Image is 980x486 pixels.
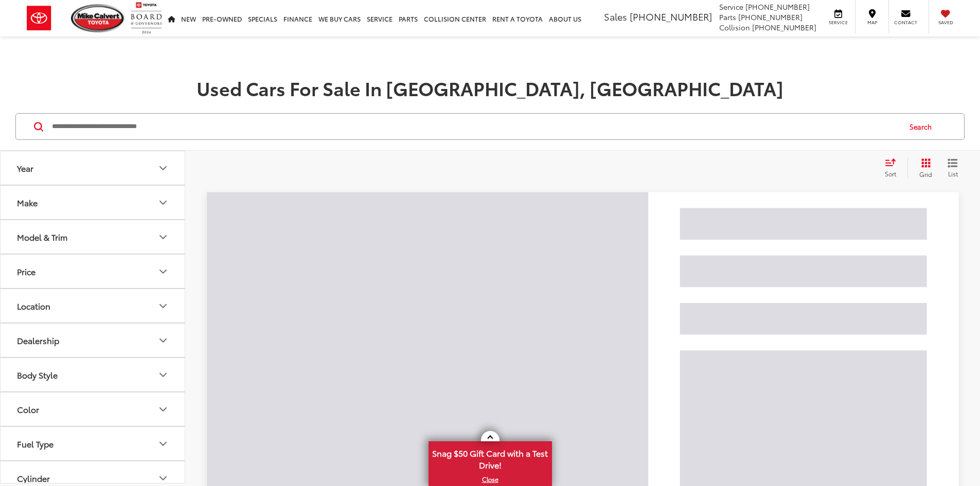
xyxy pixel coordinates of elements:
button: Fuel TypeFuel Type [1,427,186,460]
button: Grid View [907,158,940,178]
span: Collision [719,22,750,32]
input: Search by Make, Model, or Keyword [51,114,900,139]
div: Color [17,404,39,414]
div: Location [157,300,169,312]
div: Make [157,196,169,209]
div: Make [17,197,38,207]
button: PricePrice [1,255,186,288]
button: Select sort value [880,158,907,178]
span: [PHONE_NUMBER] [630,10,712,23]
span: Snag $50 Gift Card with a Test Drive! [430,442,551,474]
div: Cylinder [157,472,169,484]
span: Contact [894,19,917,26]
div: Year [17,163,33,173]
button: Search [900,114,947,139]
button: MakeMake [1,186,186,219]
span: [PHONE_NUMBER] [752,22,816,32]
span: Service [719,2,743,12]
span: Saved [934,19,957,26]
button: Body StyleBody Style [1,358,186,391]
span: Grid [919,170,932,178]
div: Fuel Type [17,439,54,448]
div: Body Style [157,369,169,381]
div: Model & Trim [157,231,169,243]
span: Sales [604,10,627,23]
div: Year [157,162,169,174]
span: Parts [719,12,736,22]
span: List [948,169,958,178]
div: Price [17,266,35,276]
button: DealershipDealership [1,323,186,357]
img: Mike Calvert Toyota [71,4,126,32]
span: [PHONE_NUMBER] [738,12,803,22]
div: Body Style [17,370,58,380]
div: Cylinder [17,473,50,483]
button: ColorColor [1,392,186,426]
button: YearYear [1,151,186,185]
div: Fuel Type [157,438,169,450]
div: Model & Trim [17,232,67,242]
span: Map [861,19,883,26]
button: List View [940,158,966,178]
span: Service [827,19,850,26]
div: Price [157,265,169,278]
span: [PHONE_NUMBER] [745,2,810,12]
div: Dealership [17,335,59,345]
span: Sort [885,169,896,178]
div: Location [17,301,50,311]
div: Color [157,403,169,416]
div: Dealership [157,334,169,347]
button: Model & TrimModel & Trim [1,220,186,254]
button: LocationLocation [1,289,186,322]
